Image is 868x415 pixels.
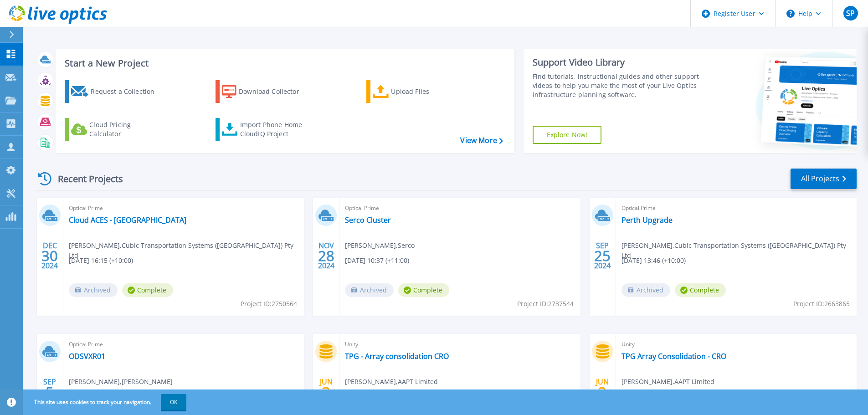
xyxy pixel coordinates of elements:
[345,215,391,225] a: Serco Cluster
[89,120,162,138] div: Cloud Pricing Calculator
[793,299,850,309] span: Project ID: 2663865
[25,394,186,410] span: This site uses cookies to track your navigation.
[41,239,58,272] div: DEC 2024
[216,80,317,103] a: Download Collector
[460,136,503,145] a: View More
[69,256,133,266] span: [DATE] 16:15 (+10:00)
[533,72,703,99] div: Find tutorials, instructional guides and other support videos to help you make the most of your L...
[241,299,297,309] span: Project ID: 2750564
[517,299,574,309] span: Project ID: 2737544
[533,126,602,144] a: Explore Now!
[69,377,173,387] span: [PERSON_NAME] , [PERSON_NAME]
[69,339,298,349] span: Optical Prime
[161,394,186,410] button: OK
[318,375,335,409] div: JUN 2024
[846,10,855,17] span: SP
[46,388,54,396] span: 5
[69,203,298,213] span: Optical Prime
[345,339,575,349] span: Unity
[69,215,186,225] a: Cloud ACES - [GEOGRAPHIC_DATA]
[345,203,575,213] span: Optical Prime
[69,283,118,297] span: Archived
[69,241,304,261] span: [PERSON_NAME] , Cubic Transportation Systems ([GEOGRAPHIC_DATA]) Pty Ltd
[598,388,606,396] span: 3
[594,375,611,409] div: JUN 2024
[345,352,449,361] a: TPG - Array consolidation CRO
[594,252,611,260] span: 25
[122,283,173,297] span: Complete
[240,120,311,138] div: Import Phone Home CloudIQ Project
[621,339,851,349] span: Unity
[398,283,449,297] span: Complete
[345,256,409,266] span: [DATE] 10:37 (+11:00)
[41,375,58,409] div: SEP 2024
[345,377,438,387] span: [PERSON_NAME] , AAPT Limited
[35,168,135,190] div: Recent Projects
[594,239,611,272] div: SEP 2024
[621,352,726,361] a: TPG Array Consolidation - CRO
[318,239,335,272] div: NOV 2024
[69,352,105,361] a: ODSVXR01
[41,252,58,260] span: 30
[91,82,164,101] div: Request a Collection
[65,118,166,141] a: Cloud Pricing Calculator
[791,169,857,189] a: All Projects
[533,56,703,68] div: Support Video Library
[621,377,714,387] span: [PERSON_NAME] , AAPT Limited
[239,82,312,101] div: Download Collector
[391,82,464,101] div: Upload Files
[621,256,686,266] span: [DATE] 13:46 (+10:00)
[675,283,726,297] span: Complete
[621,241,857,261] span: [PERSON_NAME] , Cubic Transportation Systems ([GEOGRAPHIC_DATA]) Pty Ltd
[621,283,670,297] span: Archived
[65,58,503,68] h3: Start a New Project
[65,80,166,103] a: Request a Collection
[322,388,330,396] span: 3
[621,203,851,213] span: Optical Prime
[345,241,415,251] span: [PERSON_NAME] , Serco
[345,283,394,297] span: Archived
[366,80,468,103] a: Upload Files
[621,215,673,225] a: Perth Upgrade
[318,252,334,260] span: 28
